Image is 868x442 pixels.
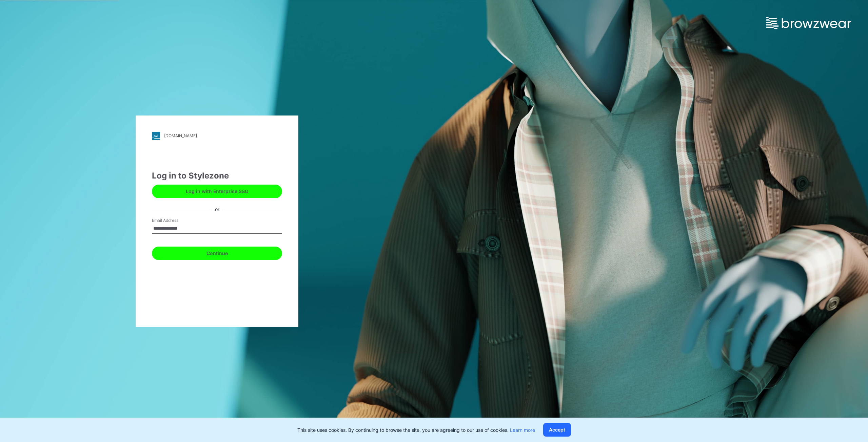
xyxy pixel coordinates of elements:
button: Accept [543,423,571,437]
img: stylezone-logo.562084cfcfab977791bfbf7441f1a819.svg [152,132,160,140]
p: This site uses cookies. By continuing to browse the site, you are agreeing to our use of cookies. [297,426,535,434]
a: Learn more [510,427,535,433]
img: browzwear-logo.e42bd6dac1945053ebaf764b6aa21510.svg [766,17,851,29]
button: Continue [152,247,282,260]
div: [DOMAIN_NAME] [164,133,197,138]
label: Email Address [152,217,199,224]
div: Log in to Stylezone [152,170,282,182]
button: Log in with Enterprise SSO [152,185,282,198]
a: [DOMAIN_NAME] [152,132,282,140]
div: or [210,206,225,213]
